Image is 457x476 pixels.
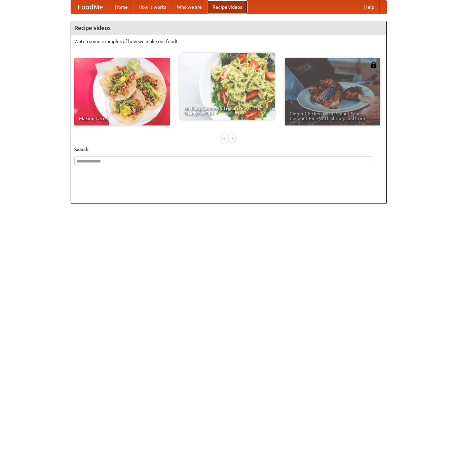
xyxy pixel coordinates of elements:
a: Help [359,0,380,14]
h5: Search [74,146,383,153]
a: Recipe videos [207,0,247,14]
a: FoodMe [71,0,110,14]
div: « [222,134,228,143]
img: 483408.png [370,62,377,68]
a: Making Tacos [74,58,170,125]
span: Making Tacos [79,116,165,121]
h4: Recipe videos [71,21,386,35]
div: » [229,134,235,143]
span: An Easy, Summery Tomato Pasta That's Ready for Fall [184,106,270,115]
a: Who we are [172,0,207,14]
a: Home [110,0,133,14]
a: How it works [133,0,172,14]
a: An Easy, Summery Tomato Pasta That's Ready for Fall [180,53,275,120]
p: Watch some examples of how we make our food! [74,38,383,45]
